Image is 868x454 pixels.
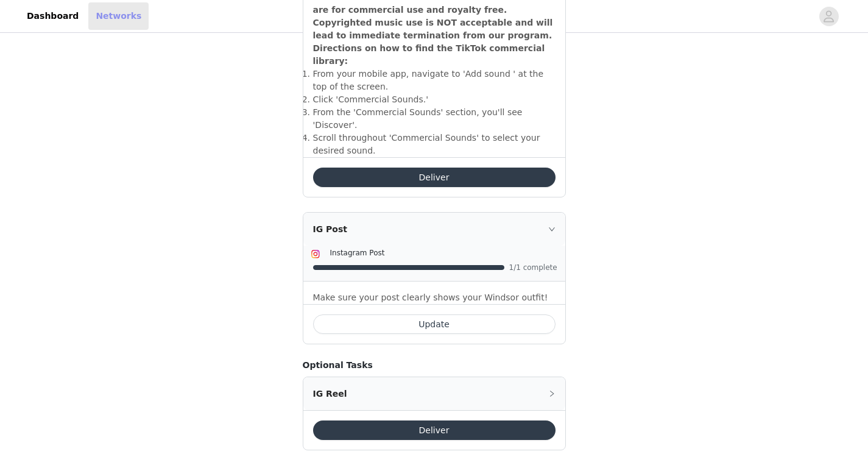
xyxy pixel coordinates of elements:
i: icon: right [548,390,556,397]
a: Networks [88,2,149,30]
div: icon: rightIG Reel [303,377,565,410]
i: icon: right [548,225,556,233]
li: ​Click 'Commercial Sounds.' [313,93,556,106]
li: ​From the 'Commercial Sounds' section, you'll see 'Discover'. [313,106,556,132]
button: Update [313,314,556,334]
h4: Optional Tasks [303,359,566,372]
li: ​From your mobile app, navigate to 'Add sound ' at the top of the screen. [313,68,556,93]
span: 1/1 complete [509,264,558,271]
span: Instagram Post [330,249,385,257]
div: avatar [823,7,834,26]
div: icon: rightIG Post [303,213,565,246]
li: ​Scroll throughout 'Commercial Sounds' to select your desired sound. [313,132,556,157]
a: Dashboard [19,2,86,30]
p: Make sure your post clearly shows your Windsor outfit! [313,291,556,304]
button: Deliver [313,168,556,187]
button: Deliver [313,420,556,440]
img: Instagram Icon [311,249,320,259]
